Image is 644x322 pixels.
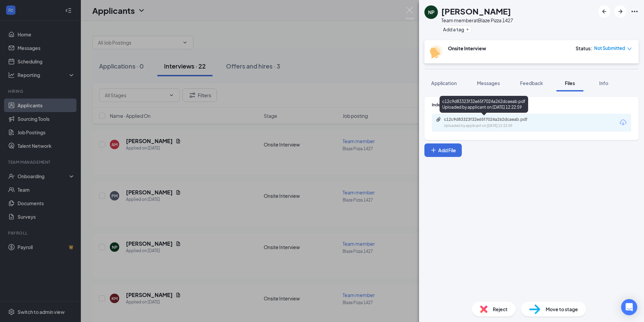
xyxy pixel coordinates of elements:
span: Not Submitted [594,45,625,52]
button: Add FilePlus [424,143,462,157]
svg: ArrowLeftNew [600,7,608,16]
span: Move to stage [546,305,578,313]
span: Application [431,80,457,86]
button: PlusAdd a tag [441,26,471,33]
svg: Ellipses [631,7,639,16]
div: Status : [576,45,592,52]
span: Info [599,80,608,86]
a: Paperclipc12c9d83323f32e65f7024a262dcaeab.pdfUploaded by applicant on [DATE] 12:22:59 [436,117,545,129]
button: ArrowRight [614,5,626,18]
div: c12c9d83323f32e65f7024a262dcaeab.pdf Uploaded by applicant on [DATE] 12:22:59 [440,96,528,113]
svg: Plus [465,27,470,31]
b: Onsite Interview [448,45,486,51]
span: Messages [477,80,500,86]
svg: Plus [430,147,437,154]
div: Indeed Resume [432,102,631,108]
div: Team member at Blaze Pizza 1427 [441,17,513,24]
svg: ArrowRight [616,7,624,16]
div: Open Intercom Messenger [621,299,637,315]
span: Reject [493,305,508,313]
span: Feedback [520,80,543,86]
div: c12c9d83323f32e65f7024a262dcaeab.pdf [444,117,538,122]
span: down [627,47,632,51]
span: Files [565,80,575,86]
h1: [PERSON_NAME] [441,5,511,17]
svg: Download [619,118,627,127]
button: ArrowLeftNew [598,5,610,18]
div: NP [428,9,434,16]
svg: Paperclip [436,117,441,122]
div: Uploaded by applicant on [DATE] 12:22:59 [444,123,545,129]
